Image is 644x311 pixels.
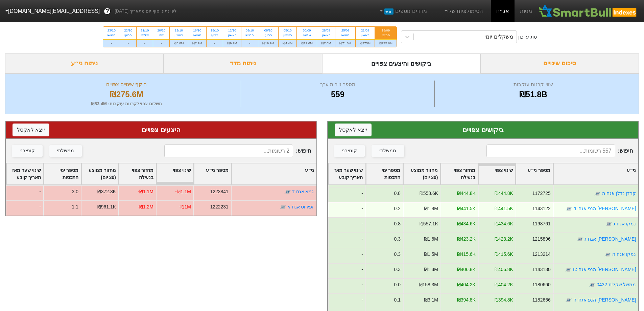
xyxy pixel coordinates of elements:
[384,8,393,15] span: חדש
[494,281,513,288] div: ₪404.2K
[602,191,636,196] a: קרדן נדלן אגח ה
[262,28,274,33] div: 08/10
[553,163,638,184] div: Toggle SortBy
[604,251,611,258] img: tase link
[403,163,440,184] div: Toggle SortBy
[360,28,371,33] div: 21/09
[538,4,639,18] img: SmartBull
[375,39,397,47] div: ₪275.6M
[5,53,164,73] div: ניתוח ני״ע
[188,39,206,47] div: ₪7.9M
[379,33,392,38] div: חמישי
[164,53,322,73] div: ניתוח מדד
[49,145,82,157] button: ממשלתי
[328,232,365,248] div: -
[573,297,636,303] a: [PERSON_NAME] הנפ אגח יח
[170,39,188,47] div: ₪3.8M
[424,205,438,212] div: ₪1.8M
[339,33,351,38] div: חמישי
[394,220,400,227] div: 0.8
[328,187,365,202] div: -
[335,125,632,135] div: ביקושים צפויים
[457,190,475,197] div: ₪444.8K
[164,145,311,157] span: חיפוש :
[532,220,550,227] div: 1198761
[20,147,35,155] div: קונצרני
[518,34,537,41] div: סוג עדכון
[566,205,572,212] img: tase link
[292,189,314,194] a: גמא אגח ד
[210,188,229,195] div: 1223841
[279,39,296,47] div: ₪4.4M
[6,163,43,184] div: Toggle SortBy
[124,28,132,33] div: 22/10
[613,221,636,226] a: נמקו אגח ג
[328,293,365,309] div: -
[494,205,513,212] div: ₪441.5K
[394,190,400,197] div: 0.8
[372,145,404,157] button: ממשלתי
[335,39,355,47] div: ₪71.6M
[157,33,165,38] div: שני
[366,163,403,184] div: Toggle SortBy
[594,190,601,197] img: tase link
[457,205,475,212] div: ₪441.5K
[157,28,165,33] div: 20/10
[457,296,475,304] div: ₪394.8K
[241,39,258,47] div: -
[356,39,375,47] div: ₪275M
[419,220,438,227] div: ₪557.1K
[192,33,202,38] div: חמישי
[565,266,572,273] img: tase link
[317,39,335,47] div: ₪7.6M
[227,33,237,38] div: ראשון
[532,266,550,273] div: 1143130
[245,33,254,38] div: חמישי
[321,28,331,33] div: 28/09
[328,263,365,278] div: -
[6,200,43,216] div: -
[227,28,237,33] div: 12/10
[81,163,118,184] div: Toggle SortBy
[394,205,400,212] div: 0.2
[153,39,169,47] div: -
[342,147,357,155] div: קונצרני
[436,88,630,101] div: ₪51.8B
[72,188,78,195] div: 3.0
[223,39,241,47] div: ₪9.2M
[179,203,191,210] div: -₪1M
[280,204,286,210] img: tase link
[394,236,400,243] div: 0.3
[394,281,400,288] div: 0.0
[14,81,239,88] div: היקף שינויים צפויים
[419,190,438,197] div: ₪558.6K
[137,39,153,47] div: -
[376,4,430,18] a: מדדים נוספיםחדש
[424,236,438,243] div: ₪1.6M
[243,88,432,101] div: 559
[328,202,365,217] div: -
[457,266,475,273] div: ₪406.8K
[436,81,630,88] div: שווי קרנות עוקבות
[97,203,116,210] div: ₪961.1K
[284,188,291,195] img: tase link
[258,39,278,47] div: ₪19.9M
[243,81,432,88] div: מספר ניירות ערך
[283,33,292,38] div: ראשון
[494,190,513,197] div: ₪444.8K
[440,4,486,18] a: הסימולציות שלי
[328,217,365,232] div: -
[457,251,475,258] div: ₪415.6K
[232,163,316,184] div: Toggle SortBy
[394,251,400,258] div: 0.3
[119,163,156,184] div: Toggle SortBy
[301,33,313,38] div: שלישי
[105,7,109,16] span: ?
[577,236,583,243] img: tase link
[585,236,636,242] a: [PERSON_NAME] אגח ג
[13,125,310,135] div: היצעים צפויים
[457,236,475,243] div: ₪423.2K
[494,266,513,273] div: ₪406.8K
[107,28,116,33] div: 23/10
[484,33,513,41] div: משקלים יומי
